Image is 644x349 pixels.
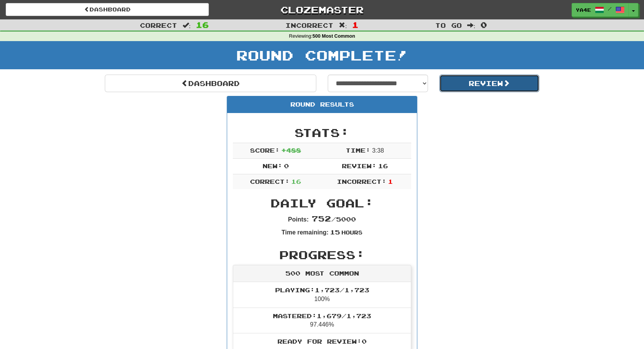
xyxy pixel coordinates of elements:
[341,229,362,236] small: Hours
[233,308,411,334] li: 97.446%
[250,178,290,185] span: Correct:
[284,162,289,169] span: 0
[372,147,384,154] span: 3 : 38
[233,126,411,139] h2: Stats:
[183,22,191,29] span: :
[282,229,328,236] strong: Time remaining:
[388,178,393,185] span: 1
[330,228,340,236] span: 15
[291,178,301,185] span: 16
[288,216,309,223] strong: Points:
[233,265,411,282] div: 500 Most Common
[572,3,629,17] a: Ya4e /
[250,147,280,154] span: Score:
[196,20,209,29] span: 16
[233,282,411,308] li: 100%
[3,48,641,63] h1: Round Complete!
[233,249,411,261] h2: Progress:
[312,215,356,223] span: / 5000
[281,147,301,154] span: + 488
[273,312,371,319] span: Mastered: 1,679 / 1,723
[481,20,487,29] span: 0
[352,20,359,29] span: 1
[277,338,367,345] span: Ready for Review: 0
[6,3,209,16] a: Dashboard
[341,162,376,169] span: Review:
[275,286,369,293] span: Playing: 1,723 / 1,723
[105,75,316,92] a: Dashboard
[312,214,331,223] span: 752
[608,6,612,11] span: /
[339,22,347,29] span: :
[140,21,177,29] span: Correct
[312,33,355,39] strong: 500 Most Common
[346,147,370,154] span: Time:
[233,197,411,209] h2: Daily Goal:
[378,162,388,169] span: 16
[435,21,462,29] span: To go
[285,21,333,29] span: Incorrect
[576,6,591,13] span: Ya4e
[220,3,423,16] a: Clozemaster
[439,75,540,92] button: Review
[336,178,386,185] span: Incorrect:
[227,96,417,113] div: Round Results
[262,162,282,169] span: New:
[467,22,476,29] span: :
